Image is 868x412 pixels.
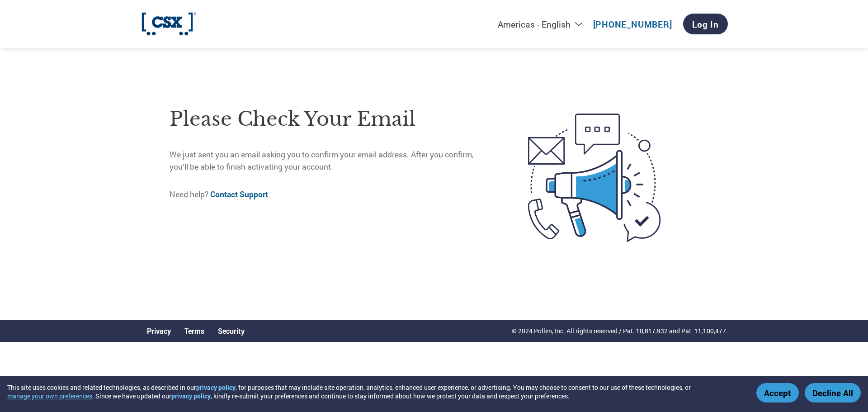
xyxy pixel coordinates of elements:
[7,392,92,400] button: manage your own preferences
[490,97,698,258] img: open-email
[170,104,490,134] h1: Please check your email
[170,189,490,200] p: Need help?
[7,383,743,400] div: This site uses cookies and related technologies, as described in our , for purposes that may incl...
[512,326,728,336] p: © 2024 Pollen, Inc. All rights reserved / Pat. 10,817,932 and Pat. 11,100,477.
[805,383,861,403] button: Decline All
[683,14,728,34] a: Log In
[140,12,198,37] img: CSX
[170,149,490,173] p: We just sent you an email asking you to confirm your email address. After you confirm, you’ll be ...
[147,326,171,336] a: Privacy
[210,189,268,199] a: Contact Support
[593,19,672,30] a: [PHONE_NUMBER]
[196,383,236,392] a: privacy policy
[756,383,799,403] button: Accept
[218,326,245,336] a: Security
[171,392,211,400] a: privacy policy
[184,326,204,336] a: Terms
